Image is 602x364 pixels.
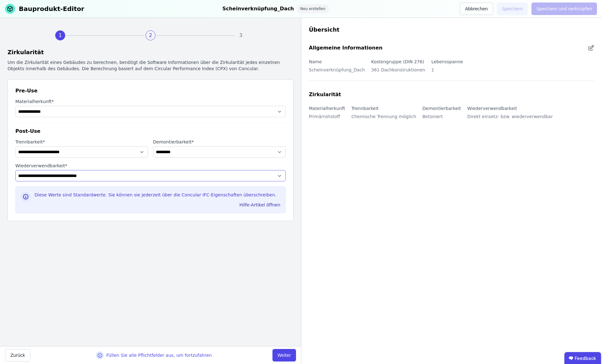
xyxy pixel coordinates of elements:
div: 2 [145,30,156,40]
div: Scheinverknüpfung_Dach [309,65,365,78]
button: Hilfe-Artikel öffnen [237,200,283,210]
div: Neu erstellen [297,4,329,13]
label: audits.requiredField [15,139,148,145]
div: Allgemeine Informationen [309,44,383,52]
div: Um die Zirkularität eines Gebäudes zu berechnen, benötigt die Software Informationen über die Zir... [8,59,293,72]
div: Diese Werte sind Standardwerte. Sie können sie jederzeit über die Concular IFC-Eigenschaften über... [34,192,280,200]
button: Weiter [272,349,296,361]
div: Pre-Use [15,87,286,95]
div: 3 [236,30,246,40]
div: Betoniert [422,112,461,125]
label: Kostengruppe (DIN 276) [371,59,424,64]
div: Zirkularität [309,91,341,98]
div: Füllen Sie alle Pflichtfelder aus, um fortzufahren [106,352,212,358]
div: Chemische Trennung möglich [351,112,416,125]
label: audits.requiredField [15,163,286,169]
label: Lebensspanne [431,59,463,64]
button: Abbrechen [460,3,493,15]
div: Zirkularität [8,48,293,57]
button: Zurück [5,349,30,361]
div: Primärrohstoff [309,112,345,125]
div: 1 [55,30,65,40]
label: Wiederverwendbarkeit [467,106,517,111]
label: Name [309,59,322,64]
div: Direkt einsetz- bzw. wiederverwendbar [467,112,553,125]
div: Bauprodukt-Editor [19,4,84,13]
div: 361 Dachkonstruktionen [371,65,425,78]
div: Post-Use [15,127,286,135]
div: 1 [431,65,463,78]
label: Demontierbarkeit [422,106,461,111]
button: Speichern [497,3,528,15]
label: Trennbarkeit [351,106,379,111]
label: audits.requiredField [153,139,286,145]
div: Scheinverknüpfung_Dach [222,4,294,13]
label: audits.requiredField [15,98,286,105]
div: Übersicht [309,25,594,34]
label: Materialherkunft [309,106,345,111]
button: Speichern und verknüpfen [531,3,597,15]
